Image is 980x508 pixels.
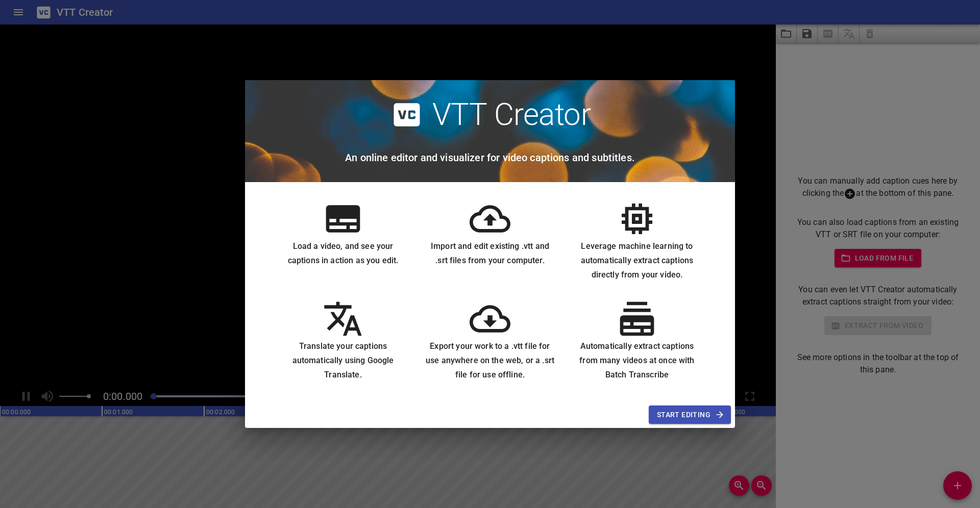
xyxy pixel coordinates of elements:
[278,339,408,382] h6: Translate your captions automatically using Google Translate.
[278,239,408,268] h6: Load a video, and see your captions in action as you edit.
[649,405,731,424] button: Start Editing
[425,339,555,382] h6: Export your work to a .vtt file for use anywhere on the web, or a .srt file for use offline.
[432,96,591,133] h2: VTT Creator
[657,409,723,421] span: Start Editing
[345,149,635,166] h6: An online editor and visualizer for video captions and subtitles.
[572,339,702,382] h6: Automatically extract captions from many videos at once with Batch Transcribe
[572,239,702,282] h6: Leverage machine learning to automatically extract captions directly from your video.
[425,239,555,268] h6: Import and edit existing .vtt and .srt files from your computer.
